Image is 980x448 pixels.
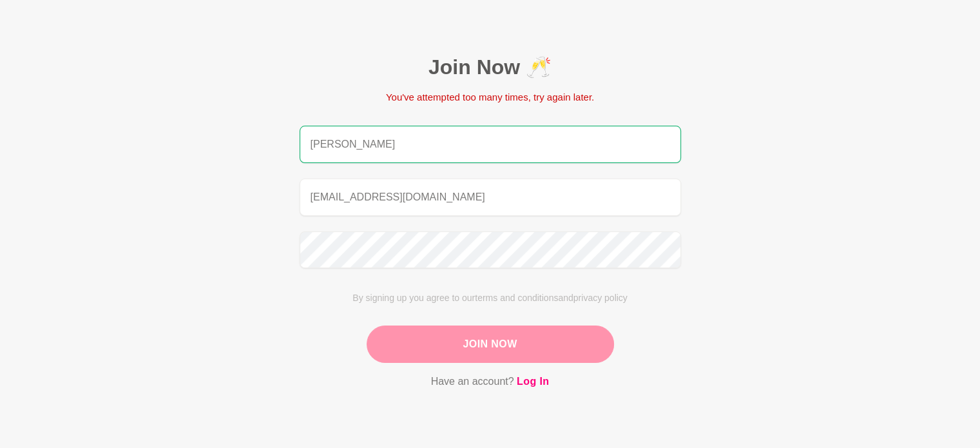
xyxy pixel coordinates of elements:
span: privacy policy [573,293,628,303]
input: Email address [300,179,681,216]
p: By signing up you agree to our and [300,291,681,305]
span: terms and conditions [475,293,558,303]
p: Have an account? [300,373,681,390]
p: You've attempted too many times, try again later. [367,90,614,105]
h2: Join Now 🥂 [300,54,681,80]
a: Log In [517,373,549,390]
input: Name [300,126,681,163]
button: Join Now [367,326,614,363]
